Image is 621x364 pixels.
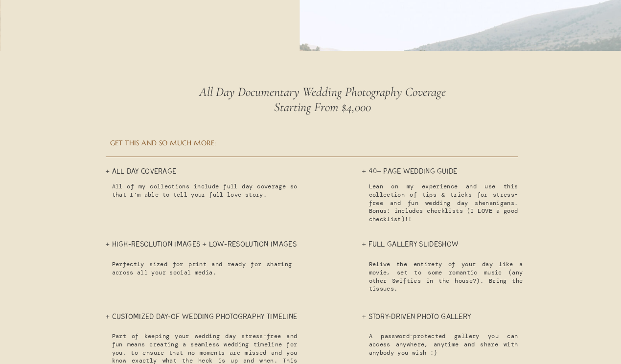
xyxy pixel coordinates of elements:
[184,84,461,118] h2: All Day Documentary Wedding Photography Coverage Starting From $4,000
[106,312,333,337] h3: + Customized Day-of Wedding Photography Timeline
[112,260,292,286] p: Perfectly sized for print and ready for sharing across all your social media.
[362,312,481,324] h3: + STORY-DRIVEN PHOTO Gallery
[369,260,523,292] p: Relive the entirety of your day like a movie, set to some romantic music (any other Swifties in t...
[362,166,475,178] h3: + 40+ Page Wedding Guide
[369,332,518,359] p: A password-protected gallery you can access anywhere, anytime and share with anybody you wish :)
[362,239,491,251] h3: + Full Gallery Slideshow
[112,182,298,218] p: All of my collections include full day coverage so that I’m able to tell your full love story.
[106,239,327,271] h3: + High-Resolution Images + Low-Resolution Images
[106,166,260,180] h3: + All Day Coverage
[110,138,292,148] p: GET THIS AND SO MUCH MORE:
[369,182,518,234] p: Lean on my experience and use this collection of tips & tricks for stress-free and fun wedding da...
